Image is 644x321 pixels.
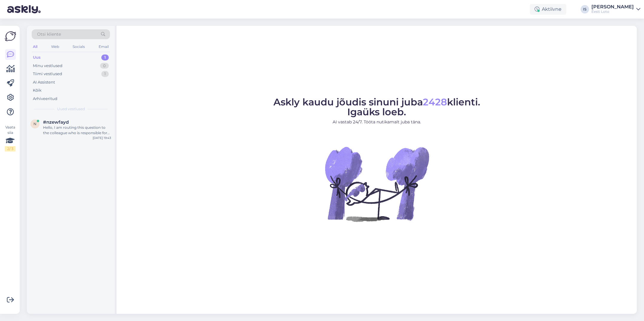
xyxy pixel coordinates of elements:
div: 1 [101,71,109,77]
div: Web [50,43,60,51]
div: Aktiivne [530,4,566,15]
img: Askly Logo [5,31,16,42]
div: Socials [71,43,86,51]
div: Eesti Loto [591,9,634,14]
span: Otsi kliente [37,31,61,37]
div: [PERSON_NAME] [591,4,634,9]
div: Kõik [33,87,42,93]
div: Uus [33,54,41,60]
p: AI vastab 24/7. Tööta nutikamalt juba täna. [273,119,480,125]
div: AI Assistent [33,79,55,85]
div: Email [97,43,110,51]
a: [PERSON_NAME]Eesti Loto [591,4,640,14]
div: Vaata siia [5,125,16,152]
span: n [33,122,36,126]
div: IS [581,5,589,13]
div: 1 [101,54,109,60]
span: Askly kaudu jõudis sinuni juba klienti. Igaüks loeb. [273,96,480,118]
span: 2428 [423,96,447,108]
span: #nzewfayd [43,119,69,125]
img: No Chat active [323,130,431,238]
div: Minu vestlused [33,63,62,69]
div: Hello, I am routing this question to the colleague who is responsible for this topic. The reply m... [43,125,111,136]
div: Tiimi vestlused [33,71,62,77]
div: [DATE] 19:43 [93,136,111,140]
div: All [32,43,39,51]
div: 2 / 3 [5,146,16,152]
div: 0 [100,63,109,69]
div: Arhiveeritud [33,96,57,102]
span: Uued vestlused [57,106,85,112]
